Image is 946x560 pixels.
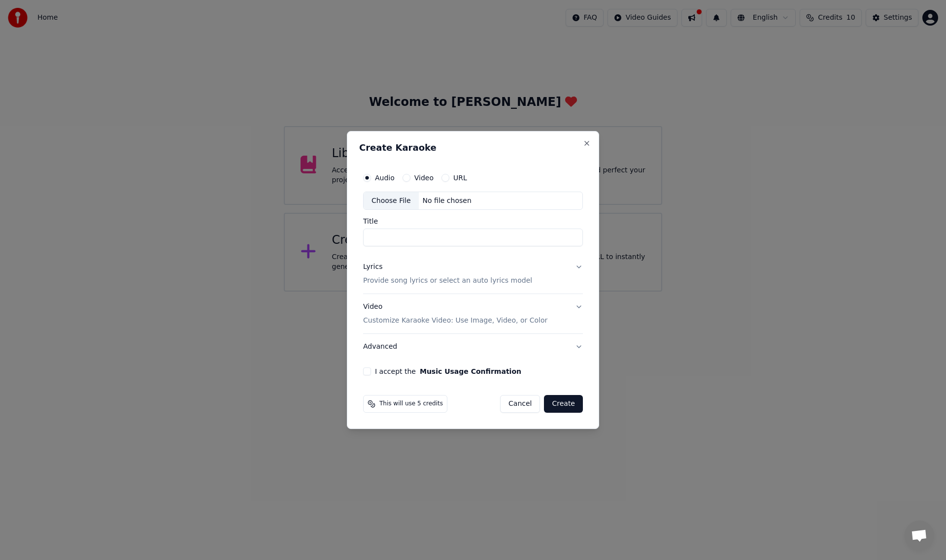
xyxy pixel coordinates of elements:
[363,218,583,225] label: Title
[375,368,521,375] label: I accept the
[363,334,583,360] button: Advanced
[363,295,583,334] button: VideoCustomize Karaoke Video: Use Image, Video, or Color
[363,276,532,286] p: Provide song lyrics or select an auto lyrics model
[375,174,395,181] label: Audio
[363,263,382,272] div: Lyrics
[363,302,547,326] div: Video
[544,395,583,413] button: Create
[500,395,540,413] button: Cancel
[364,192,419,210] div: Choose File
[419,196,475,206] div: No file chosen
[453,174,467,181] label: URL
[363,255,583,294] button: LyricsProvide song lyrics or select an auto lyrics model
[363,316,547,326] p: Customize Karaoke Video: Use Image, Video, or Color
[414,174,434,181] label: Video
[379,400,443,408] span: This will use 5 credits
[359,143,587,152] h2: Create Karaoke
[420,368,521,375] button: I accept the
